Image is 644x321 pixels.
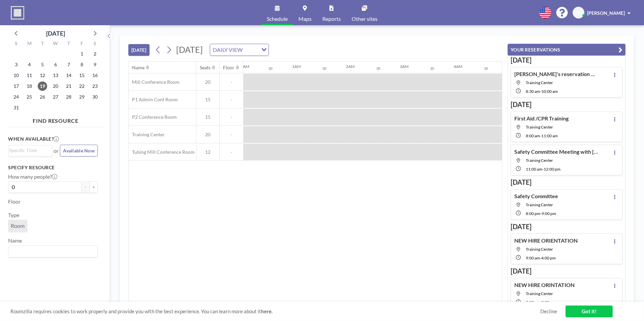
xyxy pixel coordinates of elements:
span: Monday, August 11, 2025 [25,71,34,80]
span: Mill Conference Room [129,79,180,85]
span: 8:00 PM [526,211,540,216]
div: F [75,40,88,48]
h4: First Aid /CPR Training [514,115,569,122]
span: 3:00 PM [541,300,556,305]
span: Friday, August 29, 2025 [77,92,87,102]
span: 11:00 AM [541,133,558,138]
span: 11:00 AM [526,167,542,172]
span: Thursday, August 21, 2025 [64,81,73,91]
div: 3AM [400,64,409,69]
span: Saturday, August 16, 2025 [90,71,100,80]
div: S [88,40,101,48]
div: 2AM [346,64,355,69]
button: - [82,181,90,193]
span: Wednesday, August 6, 2025 [51,60,60,69]
span: Friday, August 22, 2025 [77,81,87,91]
span: Schedule [267,16,288,22]
span: - [540,255,541,260]
h3: [DATE] [511,100,622,109]
button: Available Now [60,145,98,156]
span: Sunday, August 24, 2025 [11,92,21,102]
div: W [49,40,62,48]
span: Tuesday, August 26, 2025 [38,92,47,102]
div: Search for option [8,246,97,257]
span: Reports [322,16,341,22]
div: 30 [322,66,326,71]
span: Sunday, August 31, 2025 [11,103,21,112]
span: DAILY VIEW [212,45,244,54]
label: Name [8,237,22,244]
h4: Safety Committee Meeting with [PERSON_NAME] [514,148,599,155]
span: Training Center [526,124,553,130]
div: T [36,40,49,48]
button: YOUR RESERVATIONS [508,44,625,56]
span: 20 [196,79,219,85]
span: Room [11,222,25,229]
span: 12:00 PM [544,167,560,172]
span: 8:30 AM [526,89,540,94]
span: 4:00 PM [541,255,556,260]
span: Training Center [526,80,553,85]
h3: Specify resource [8,165,98,171]
span: Wednesday, August 13, 2025 [51,71,60,80]
div: 30 [430,66,434,71]
span: Friday, August 1, 2025 [77,49,87,59]
a: Got it! [566,306,613,317]
span: 9:00 PM [542,211,556,216]
div: Search for option [8,145,52,155]
span: Tuesday, August 19, 2025 [38,81,47,91]
span: 8:00 AM [526,133,540,138]
span: Training Center [129,132,165,138]
span: Thursday, August 7, 2025 [64,60,73,69]
span: Roomzilla requires cookies to work properly and provide you with the best experience. You can lea... [10,308,540,315]
div: [DATE] [46,29,65,38]
span: - [540,89,541,94]
span: - [220,79,243,85]
h4: NEW HIRE ORINTATION [514,282,575,288]
span: - [220,114,243,120]
span: 9:00 AM [526,300,540,305]
span: - [540,211,542,216]
span: P2 Conference Room [129,114,177,120]
span: 10:00 AM [541,89,558,94]
h4: [PERSON_NAME]'s reservation Over Head Crane [514,71,599,77]
div: Name [132,65,144,71]
div: 30 [484,66,488,71]
span: Saturday, August 2, 2025 [90,49,100,59]
span: Friday, August 15, 2025 [77,71,87,80]
span: Training Center [526,291,553,296]
div: 12AM [238,64,249,69]
span: - [540,133,541,138]
a: Decline [540,308,557,315]
input: Search for option [9,147,48,154]
div: 30 [376,66,380,71]
span: 12 [196,149,219,155]
span: [DATE] [176,44,203,55]
span: Monday, August 18, 2025 [25,81,34,91]
h3: [DATE] [511,178,622,186]
span: [PERSON_NAME] [587,10,625,16]
input: Search for option [245,45,257,54]
div: S [10,40,23,48]
h4: NEW HIRE ORIENTATION [514,237,578,244]
button: [DATE] [128,44,150,56]
span: Thursday, August 28, 2025 [64,92,73,102]
h3: [DATE] [511,267,622,275]
span: Monday, August 4, 2025 [25,60,34,69]
span: Training Center [526,202,553,207]
input: Search for option [9,247,94,256]
div: 30 [268,66,272,71]
span: 20 [196,132,219,138]
img: organization-logo [11,6,24,20]
span: Training Center [526,158,553,163]
label: Type [8,212,19,218]
h3: [DATE] [511,222,622,231]
span: Saturday, August 9, 2025 [90,60,100,69]
div: 4AM [454,64,462,69]
div: 1AM [292,64,301,69]
h4: Safety Committee [514,193,558,200]
span: P1 Admin Conf Room [129,97,178,103]
div: Search for option [210,44,268,56]
h3: [DATE] [511,56,622,64]
span: Training Center [526,247,553,252]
